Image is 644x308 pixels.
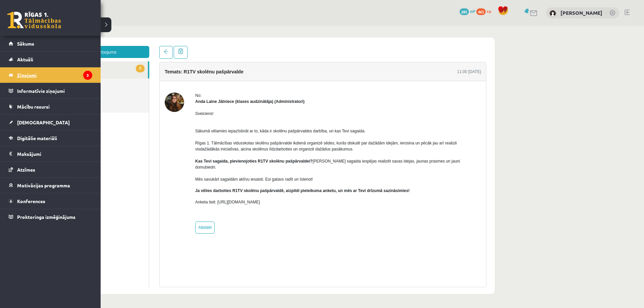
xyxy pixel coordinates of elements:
a: 285 mP [460,8,475,14]
a: Rīgas 1. Tālmācības vidusskola [7,12,61,28]
a: Motivācijas programma [9,178,92,193]
a: Aktuāli [9,52,92,67]
a: 465 xp [476,8,494,14]
span: Mācību resursi [17,104,50,110]
strong: Anda Laine Jātniece (klases audzinātāja) (Administratori) [168,73,278,78]
a: Atzīmes [9,162,92,177]
span: mP [470,8,475,14]
span: 2 [109,39,118,47]
span: 465 [476,8,486,15]
img: Emīls Miķelsons [549,10,556,17]
a: Konferences [9,193,92,209]
legend: Ziņojumi [17,67,92,83]
span: Motivācijas programma [17,182,70,188]
span: 285 [460,8,469,15]
div: No: [168,67,454,73]
a: Mācību resursi [9,99,92,114]
span: Sākums [17,41,34,47]
a: [PERSON_NAME] [560,9,602,16]
h4: Temats: R1TV skolēnu pašpārvalde [138,43,217,49]
a: Atbildēt [168,196,188,208]
a: [DEMOGRAPHIC_DATA] [9,115,92,130]
a: Dzēstie [20,70,122,87]
span: Atzīmes [17,167,35,173]
p: Sveiciens! [168,85,454,91]
span: [DEMOGRAPHIC_DATA] [17,119,70,125]
i: 3 [83,71,92,80]
a: 2Ienākošie [20,36,121,53]
a: Ziņojumi3 [9,67,92,83]
img: Anda Laine Jātniece (klases audzinātāja) [138,67,157,86]
a: Nosūtītie [20,53,122,70]
a: Informatīvie ziņojumi [9,83,92,99]
b: Ja vēlies darboties R1TV skolēnu pašpārvaldē, aizpildi pieteikuma anketu, un mēs ar Tevi drīzumā ... [168,163,383,167]
a: Sākums [9,36,92,51]
a: Jauns ziņojums [20,20,122,32]
legend: Maksājumi [17,146,92,162]
span: Digitālie materiāli [17,135,57,141]
a: Digitālie materiāli [9,130,92,146]
span: Proktoringa izmēģinājums [17,214,75,220]
p: Sākumā vēlamies iepazīstināt ar to, kāda ir skolēnu pašpārvaldes darbība, un kas Tevi sagaida. Rī... [168,96,454,157]
span: Aktuāli [17,56,33,62]
strong: Kas Tevi sagaida, pievienojoties R1TV skolēnu pašpārvaldei? [168,133,286,138]
p: Anketa šeit: [URL][DOMAIN_NAME] [168,173,454,179]
div: 11:00 [DATE] [430,43,454,49]
a: Proktoringa izmēģinājums [9,209,92,225]
a: Maksājumi [9,146,92,162]
span: Konferences [17,198,45,204]
span: xp [487,8,491,14]
legend: Informatīvie ziņojumi [17,83,92,99]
